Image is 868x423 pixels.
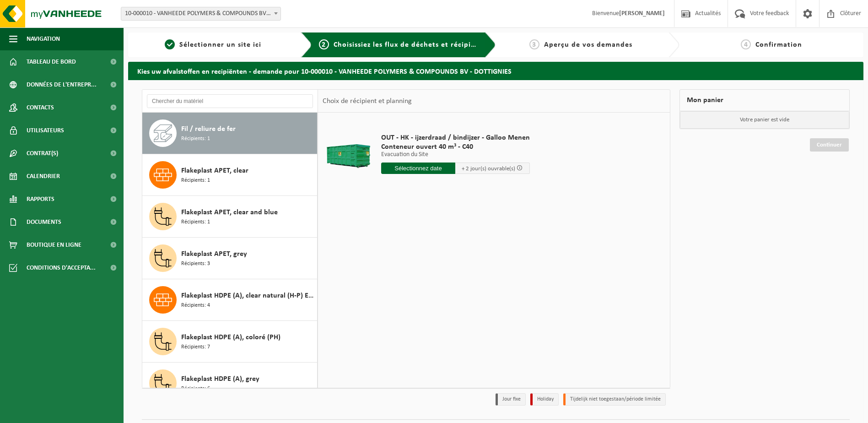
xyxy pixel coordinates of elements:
[142,196,318,238] button: Flakeplast APET, clear and blue Récipients: 1
[381,142,530,152] span: Conteneur ouvert 40 m³ - C40
[27,233,81,256] span: Boutique en ligne
[462,166,515,172] span: + 2 jour(s) ouvrable(s)
[755,41,802,49] span: Confirmation
[181,343,210,352] span: Récipients: 7
[27,73,97,96] span: Données de l'entrepr...
[27,188,54,211] span: Rapports
[181,332,280,343] span: Flakeplast HDPE (A), coloré (PH)
[179,41,261,49] span: Sélectionner un site ici
[181,176,210,185] span: Récipients: 1
[165,39,175,49] span: 1
[529,39,539,49] span: 3
[128,62,863,80] h2: Kies uw afvalstoffen en recipiënten - demande pour 10-000010 - VANHEEDE POLYMERS & COMPOUNDS BV -...
[181,260,210,268] span: Récipients: 3
[741,39,751,49] span: 4
[27,27,60,50] span: Navigation
[810,138,849,152] a: Continuer
[680,111,849,129] p: Votre panier est vide
[381,133,530,142] span: OUT - HK - ijzerdraad / bindijzer - Galloo Menen
[319,39,329,49] span: 2
[496,393,526,406] li: Jour fixe
[142,113,318,154] button: Fil / reliure de fer Récipients: 1
[181,385,210,393] span: Récipients: 6
[121,7,280,20] span: 10-000010 - VANHEEDE POLYMERS & COMPOUNDS BV - DOTTIGNIES
[27,165,60,188] span: Calendrier
[181,374,259,385] span: Flakeplast HDPE (A), grey
[181,207,278,218] span: Flakeplast APET, clear and blue
[27,211,61,233] span: Documents
[181,124,236,135] span: Fil / reliure de fer
[27,256,96,279] span: Conditions d'accepta...
[181,218,210,227] span: Récipients: 1
[27,119,64,142] span: Utilisateurs
[318,90,416,113] div: Choix de récipient et planning
[142,238,318,279] button: Flakeplast APET, grey Récipients: 3
[181,135,210,143] span: Récipients: 1
[142,279,318,321] button: Flakeplast HDPE (A), clear natural (H-P) ELITE Récipients: 4
[334,41,486,49] span: Choisissiez les flux de déchets et récipients
[544,41,632,49] span: Aperçu de vos demandes
[142,321,318,363] button: Flakeplast HDPE (A), coloré (PH) Récipients: 7
[27,142,58,165] span: Contrat(s)
[181,165,248,176] span: Flakeplast APET, clear
[381,152,530,158] p: Evacuation du Site
[181,301,210,310] span: Récipients: 4
[619,10,665,17] strong: [PERSON_NAME]
[142,154,318,196] button: Flakeplast APET, clear Récipients: 1
[142,363,318,404] button: Flakeplast HDPE (A), grey Récipients: 6
[147,94,313,108] input: Chercher du matériel
[563,393,666,406] li: Tijdelijk niet toegestaan/période limitée
[121,7,281,21] span: 10-000010 - VANHEEDE POLYMERS & COMPOUNDS BV - DOTTIGNIES
[381,163,456,174] input: Sélectionnez date
[133,39,294,50] a: 1Sélectionner un site ici
[679,89,850,111] div: Mon panier
[181,249,247,260] span: Flakeplast APET, grey
[27,96,54,119] span: Contacts
[530,393,559,406] li: Holiday
[27,50,76,73] span: Tableau de bord
[181,290,315,301] span: Flakeplast HDPE (A), clear natural (H-P) ELITE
